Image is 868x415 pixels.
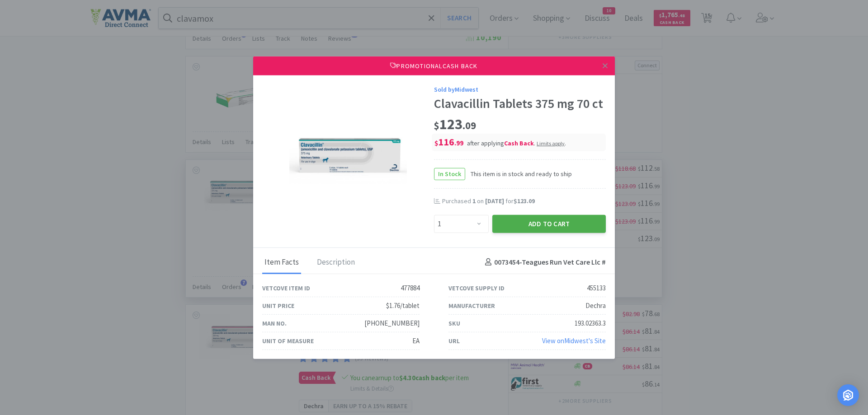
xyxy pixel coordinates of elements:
[448,300,495,310] div: Manufacturer
[401,283,420,294] div: 477884
[262,318,287,328] div: Man No.
[434,84,606,94] div: Sold by Midwest
[537,140,565,147] span: Limits apply
[485,197,504,205] span: [DATE]
[585,300,606,311] div: Dechra
[434,119,439,132] span: $
[448,336,460,345] div: URL
[315,251,357,274] div: Description
[434,115,476,133] span: 123
[442,197,606,206] div: Purchased on for
[434,96,606,112] div: Clavacillin Tablets 375 mg 70 ct
[262,300,294,310] div: Unit Price
[837,384,859,406] div: Open Intercom Messenger
[262,336,314,345] div: Unit of Measure
[412,336,420,346] div: EA
[434,168,465,180] span: In Stock
[434,139,438,147] span: $
[514,197,535,205] span: $123.09
[462,119,476,132] span: . 09
[537,139,566,147] div: .
[504,139,534,147] i: Cash Back
[262,251,301,274] div: Item Facts
[448,283,505,293] div: Vetcove Supply ID
[465,169,572,179] span: This item is in stock and ready to ship
[467,139,566,147] span: after applying .
[454,139,463,147] span: . 99
[262,283,310,293] div: Vetcove Item ID
[289,100,407,217] img: 2c20be974d2a47fe889ea98917c65574_455133.jpeg
[448,318,460,328] div: SKU
[492,214,606,233] button: Add to Cart
[434,135,463,148] span: 116
[542,336,606,345] a: View onMidwest's Site
[587,283,606,294] div: 455133
[253,56,615,75] div: Promotional Cash Back
[481,256,606,268] h4: 0073454 - Teagues Run Vet Care Llc #
[472,197,476,205] span: 1
[364,318,420,329] div: [PHONE_NUMBER]
[386,300,420,311] div: $1.76/tablet
[575,318,606,329] div: 193.02363.3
